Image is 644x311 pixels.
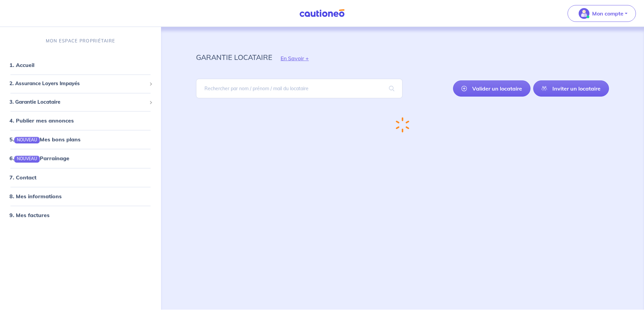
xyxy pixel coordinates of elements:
div: 8. Mes informations [3,189,158,203]
a: 9. Mes factures [9,212,50,218]
div: 3. Garantie Locataire [3,96,158,109]
button: illu_account_valid_menu.svgMon compte [568,5,636,22]
div: 7. Contact [3,171,158,184]
a: 8. Mes informations [9,193,62,200]
div: 4. Publier mes annonces [3,114,158,128]
div: 6.NOUVEAUParrainage [3,152,158,165]
div: 5.NOUVEAUMes bons plans [3,133,158,146]
a: 7. Contact [9,174,36,181]
div: 1. Accueil [3,59,158,72]
a: Valider un locataire [453,80,530,97]
p: Mon compte [592,9,623,18]
div: 9. Mes factures [3,208,158,222]
a: 1. Accueil [9,62,34,69]
input: Rechercher par nom / prénom / mail du locataire [196,79,402,98]
a: 6.NOUVEAUParrainage [9,155,69,162]
img: Cautioneo [297,9,347,18]
a: Inviter un locataire [533,80,609,97]
p: garantie locataire [196,51,272,63]
span: search [381,79,402,98]
span: 2. Assurance Loyers Impayés [9,80,147,88]
div: 2. Assurance Loyers Impayés [3,77,158,91]
p: MON ESPACE PROPRIÉTAIRE [46,38,115,44]
a: 4. Publier mes annonces [9,117,74,124]
button: En Savoir + [272,48,317,68]
img: loading-spinner [394,117,412,133]
a: 5.NOUVEAUMes bons plans [9,136,80,143]
img: illu_account_valid_menu.svg [579,8,589,19]
span: 3. Garantie Locataire [9,98,147,106]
